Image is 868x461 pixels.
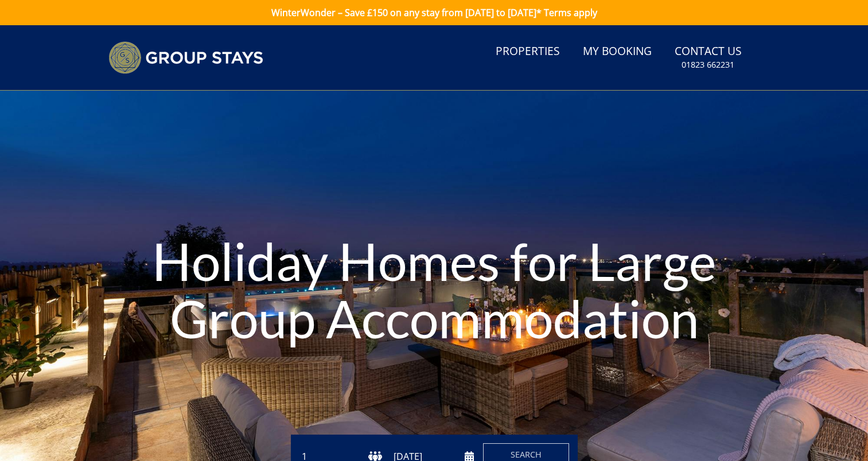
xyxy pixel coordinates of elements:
[130,209,738,370] h1: Holiday Homes for Large Group Accommodation
[511,449,542,460] span: Search
[670,39,746,76] a: Contact Us01823 662231
[578,39,656,65] a: My Booking
[491,39,565,65] a: Properties
[108,41,263,74] img: Group Stays
[682,59,734,71] small: 01823 662231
